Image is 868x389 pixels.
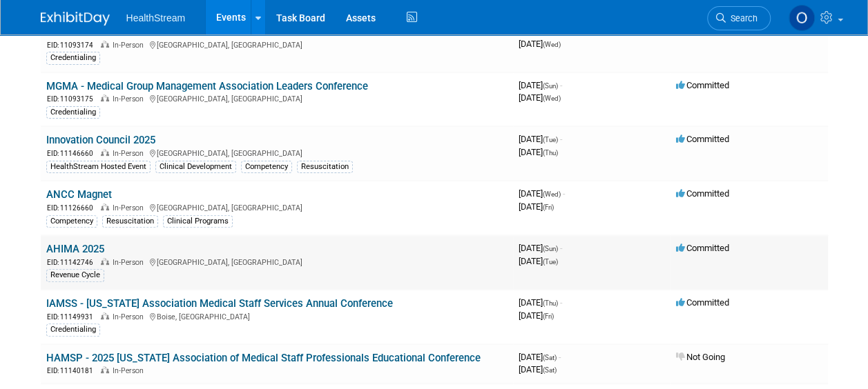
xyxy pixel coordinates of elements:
span: EID: 11093175 [47,95,99,103]
img: In-Person Event [101,41,109,48]
span: - [560,80,562,90]
a: NAMSS25 - National Association Medical Staff Services 49th Educational Conference & Exhibition [46,26,496,38]
span: Committed [676,26,729,36]
span: - [560,26,562,36]
div: [GEOGRAPHIC_DATA], [GEOGRAPHIC_DATA] [46,92,508,104]
span: In-Person [113,312,148,321]
span: (Tue) [543,258,558,266]
a: AHIMA 2025 [46,243,104,255]
a: Innovation Council 2025 [46,134,155,146]
span: EID: 11126660 [47,204,99,212]
span: [DATE] [519,80,562,90]
div: Competency [241,161,292,173]
div: HealthStream Hosted Event [46,161,151,173]
div: [GEOGRAPHIC_DATA], [GEOGRAPHIC_DATA] [46,39,508,50]
a: Search [707,6,771,30]
img: In-Person Event [101,258,109,265]
div: Competency [46,215,97,228]
span: - [563,188,565,199]
span: [DATE] [519,188,565,199]
span: (Sun) [543,82,558,90]
img: In-Person Event [101,203,109,210]
div: Boise, [GEOGRAPHIC_DATA] [46,310,508,322]
a: IAMSS - [US_STATE] Association Medical Staff Services Annual Conference [46,297,393,310]
span: (Fri) [543,203,554,211]
span: HealthStream [126,12,186,23]
span: EID: 11140181 [47,367,99,375]
span: [DATE] [519,39,561,49]
a: HAMSP - 2025 [US_STATE] Association of Medical Staff Professionals Educational Conference [46,352,481,364]
span: [DATE] [519,201,554,212]
span: (Fri) [543,312,554,320]
div: Credentialing [46,52,100,64]
img: Olivia Christopher [789,5,815,31]
div: Credentialing [46,106,100,119]
span: [DATE] [519,256,558,266]
span: EID: 11146660 [47,150,99,157]
span: (Thu) [543,299,558,307]
div: Resuscitation [102,215,158,228]
span: [DATE] [519,352,561,362]
span: - [559,352,561,362]
span: Not Going [676,352,725,362]
span: [DATE] [519,310,554,321]
span: In-Person [113,366,148,375]
img: In-Person Event [101,94,109,101]
div: Clinical Development [155,161,236,173]
span: EID: 11093174 [47,41,99,49]
span: (Sat) [543,366,557,374]
span: - [560,297,562,308]
span: [DATE] [519,26,562,36]
div: Revenue Cycle [46,269,104,281]
span: EID: 11149931 [47,313,99,321]
span: (Tue) [543,136,558,143]
div: [GEOGRAPHIC_DATA], [GEOGRAPHIC_DATA] [46,201,508,213]
span: (Sun) [543,245,558,252]
span: [DATE] [519,297,562,308]
span: (Thu) [543,149,558,157]
span: Committed [676,80,729,90]
div: Clinical Programs [163,215,233,228]
span: [DATE] [519,134,562,144]
div: [GEOGRAPHIC_DATA], [GEOGRAPHIC_DATA] [46,256,508,268]
img: In-Person Event [101,149,109,156]
span: [DATE] [519,147,558,157]
div: [GEOGRAPHIC_DATA], [GEOGRAPHIC_DATA] [46,147,508,159]
span: (Wed) [543,190,561,198]
span: In-Person [113,149,148,158]
span: EID: 11142746 [47,259,99,266]
div: Credentialing [46,323,100,336]
span: (Wed) [543,41,561,48]
img: In-Person Event [101,312,109,319]
span: [DATE] [519,92,561,103]
span: (Sat) [543,354,557,361]
a: MGMA - Medical Group Management Association Leaders Conference [46,80,368,92]
span: Search [726,13,758,23]
span: - [560,134,562,144]
span: In-Person [113,258,148,267]
span: Committed [676,243,729,253]
img: In-Person Event [101,366,109,373]
a: ANCC Magnet [46,188,112,201]
span: In-Person [113,94,148,103]
span: (Wed) [543,94,561,102]
span: [DATE] [519,364,557,375]
span: In-Person [113,203,148,212]
span: Committed [676,134,729,144]
span: Committed [676,297,729,308]
div: Resuscitation [297,161,353,173]
span: - [560,243,562,253]
img: ExhibitDay [41,12,110,26]
span: [DATE] [519,243,562,253]
span: In-Person [113,41,148,50]
span: Committed [676,188,729,199]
